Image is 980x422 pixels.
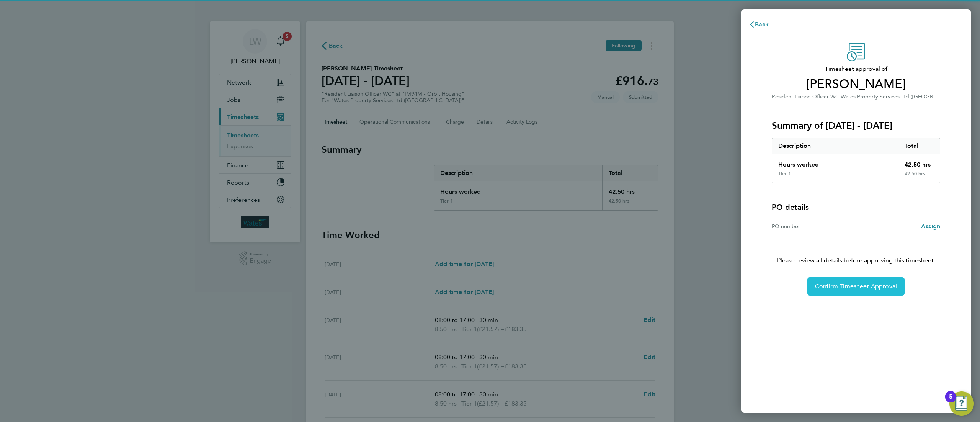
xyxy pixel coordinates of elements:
span: Assign [921,222,940,230]
div: 5 [949,397,952,407]
div: 42.50 hrs [898,171,940,183]
h4: PO details [772,202,809,213]
span: [PERSON_NAME] [772,77,940,92]
button: Confirm Timesheet Approval [807,277,905,296]
span: Confirm Timesheet Approval [815,283,897,290]
div: PO number [772,222,856,231]
div: Summary of 20 - 26 Sep 2025 [772,138,940,183]
h3: Summary of [DATE] - [DATE] [772,119,940,132]
span: Resident Liaison Officer WC [772,93,839,100]
span: Back [755,21,769,28]
span: Wates Property Services Ltd ([GEOGRAPHIC_DATA]) [841,93,969,100]
a: Assign [921,222,940,231]
button: Open Resource Center, 5 new notifications [949,391,974,416]
div: Tier 1 [778,171,791,177]
div: 42.50 hrs [898,154,940,171]
button: Back [741,17,777,32]
span: Timesheet approval of [772,64,940,74]
span: · [839,93,841,100]
div: Total [898,138,940,154]
div: Description [772,138,898,154]
div: Hours worked [772,154,898,171]
p: Please review all details before approving this timesheet. [763,237,949,265]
